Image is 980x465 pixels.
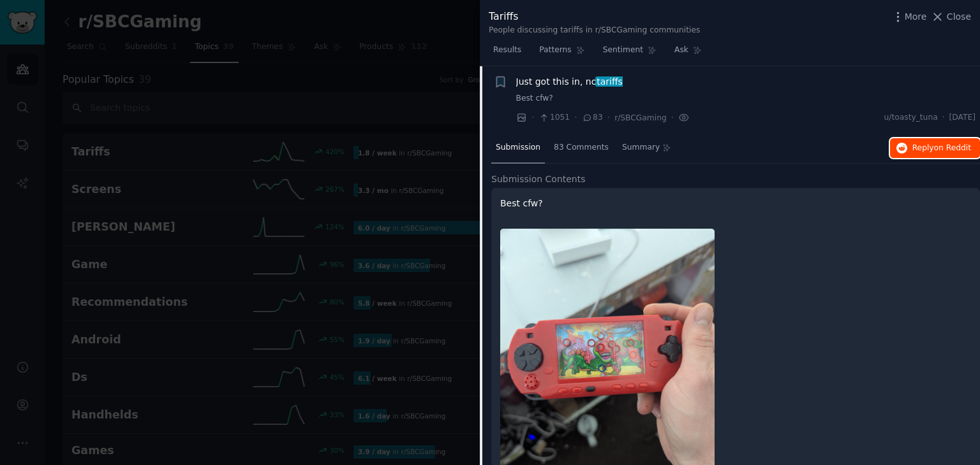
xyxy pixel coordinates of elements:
a: Sentiment [598,40,661,66]
span: · [607,111,610,124]
span: Patterns [539,45,571,56]
a: Best cfw? [516,93,976,104]
a: Patterns [535,40,589,66]
span: Results [493,45,521,56]
span: [DATE] [949,112,976,124]
button: More [891,10,927,24]
span: 83 [582,112,603,124]
span: Submission Contents [491,173,586,186]
span: Just got this in, no [516,75,623,89]
p: Best cfw? [500,197,971,210]
span: More [905,10,927,24]
span: u/toasty_tuna [884,112,938,124]
span: Reply [912,143,971,154]
div: Tariffs [489,9,700,25]
a: Ask [670,40,706,66]
span: tariffs [595,76,623,87]
div: People discussing tariffs in r/SBCGaming communities [489,25,700,36]
span: Submission [496,142,540,154]
span: r/SBCGaming [614,113,667,122]
span: Close [947,10,971,24]
span: · [531,111,534,124]
span: Summary [622,142,660,154]
span: on Reddit [934,143,971,152]
span: · [942,112,945,124]
a: Results [489,40,526,66]
span: Ask [674,45,688,56]
span: Sentiment [603,45,643,56]
span: 1051 [538,112,570,124]
span: · [574,111,577,124]
a: Just got this in, notariffs [516,75,623,89]
span: 83 Comments [554,142,609,154]
button: Close [931,10,971,24]
button: Replyon Reddit [890,138,980,159]
span: · [671,111,674,124]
